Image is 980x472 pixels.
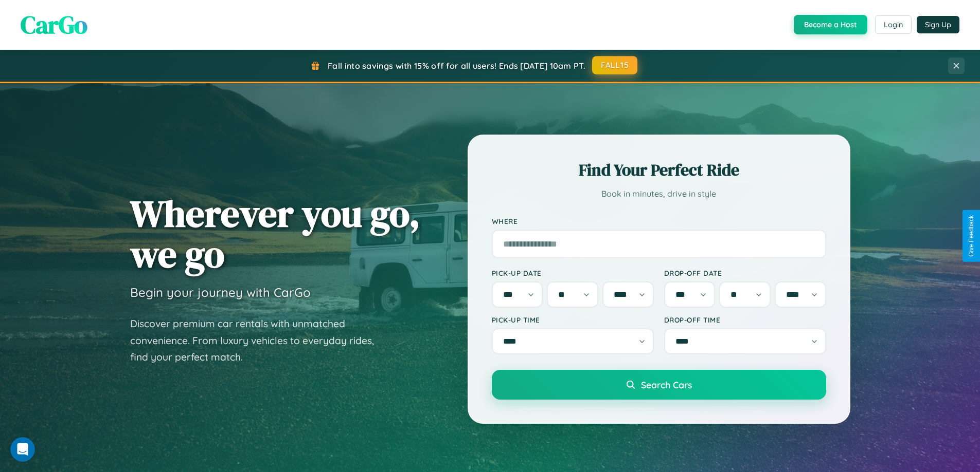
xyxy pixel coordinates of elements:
button: Sign Up [917,16,959,33]
p: Book in minutes, drive in style [492,186,826,201]
label: Drop-off Time [664,315,826,324]
label: Drop-off Date [664,269,826,277]
label: Where [492,217,826,225]
div: Give Feedback [968,215,975,257]
label: Pick-up Date [492,269,654,277]
label: Pick-up Time [492,315,654,324]
span: Fall into savings with 15% off for all users! Ends [DATE] 10am PT. [328,61,585,71]
iframe: Intercom live chat [10,437,35,462]
button: FALL15 [592,56,637,74]
h1: Wherever you go, we go [130,193,420,274]
button: Become a Host [794,15,867,34]
button: Login [875,15,912,34]
span: Search Cars [641,379,692,390]
button: Search Cars [492,370,826,400]
p: Discover premium car rentals with unmatched convenience. From luxury vehicles to everyday rides, ... [130,315,387,366]
h2: Find Your Perfect Ride [492,159,826,181]
span: CarGo [21,8,87,42]
h3: Begin your journey with CarGo [130,285,311,300]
